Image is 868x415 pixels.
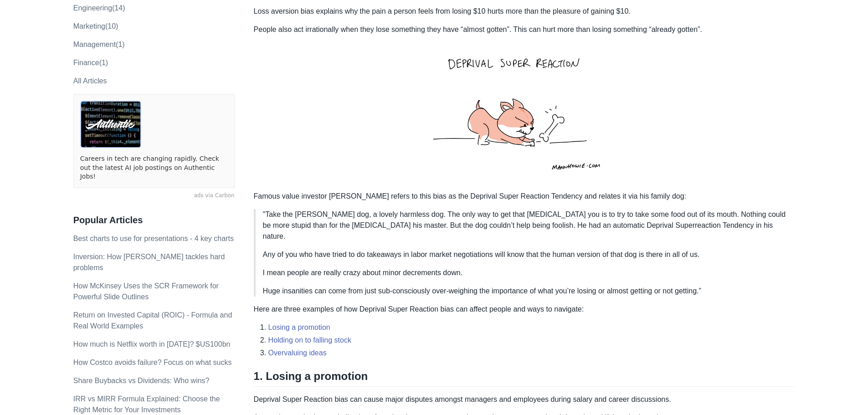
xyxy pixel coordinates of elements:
[263,267,788,278] p: I mean people are really crazy about minor decrements down.
[254,24,795,35] p: People also act irrationally when they lose something they have “almost gotten”. This can hurt mo...
[254,369,795,387] h2: 1. Losing a promotion
[73,395,220,414] a: IRR vs MIRR Formula Explained: Choose the Right Metric for Your Investments
[73,311,232,330] a: Return on Invested Capital (ROIC) - Formula and Real World Examples
[73,282,219,301] a: How McKinsey Uses the SCR Framework for Powerful Slide Outlines
[268,349,327,357] a: Overvaluing ideas
[73,77,107,85] a: All Articles
[73,41,125,48] a: Management(1)
[73,377,210,384] a: Share Buybacks vs Dividends: Who wins?
[263,249,788,260] p: Any of you who have tried to do takeaways in labor market negotiations will know that the human v...
[73,59,108,67] a: Finance(1)
[263,286,788,297] p: Huge insanities can come from just sub-consciously over-weighing the importance of what you’re lo...
[254,191,795,202] p: Famous value investor [PERSON_NAME] refers to this bias as the Deprival Super Reaction Tendency a...
[73,215,235,226] h3: Popular Articles
[80,154,228,181] a: Careers in tech are changing rapidly. Check out the latest AI job postings on Authentic Jobs!
[263,209,788,242] p: "Take the [PERSON_NAME] dog, a lovely harmless dog. The only way to get that [MEDICAL_DATA] you i...
[268,323,330,331] a: Losing a promotion
[73,359,232,366] a: How Costco avoids failure? Focus on what sucks
[73,22,118,30] a: marketing(10)
[73,4,125,12] a: engineering(14)
[404,42,645,184] img: deprival-super-reaction
[73,235,234,242] a: Best charts to use for presentations - 4 key charts
[73,253,225,272] a: Inversion: How [PERSON_NAME] tackles hard problems
[268,336,351,344] a: Holding on to falling stock
[254,304,795,315] p: Here are three examples of how Deprival Super Reaction bias can affect people and ways to navigate:
[254,6,795,17] p: Loss aversion bias explains why the pain a person feels from losing $10 hurts more than the pleas...
[73,340,231,348] a: How much is Netflix worth in [DATE]? $US100bn
[80,101,141,148] img: ads via Carbon
[254,394,795,405] p: Deprival Super Reaction bias can cause major disputes amongst managers and employees during salar...
[73,192,235,200] a: ads via Carbon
